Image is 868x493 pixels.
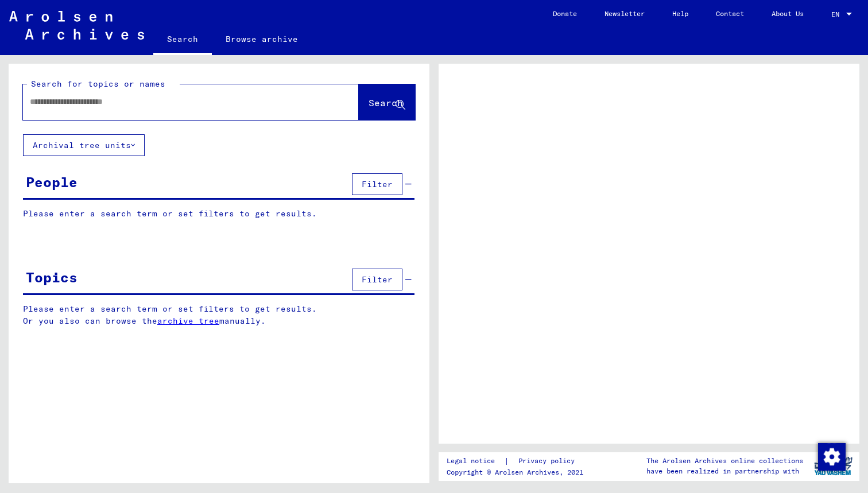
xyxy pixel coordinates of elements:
mat-label: Search for topics or names [31,79,165,89]
button: Filter [352,269,402,290]
div: Change consent [817,442,845,470]
span: Filter [362,179,393,189]
a: archive tree [157,316,219,326]
div: | [447,455,588,467]
img: Arolsen_neg.svg [9,11,144,40]
button: Search [359,84,415,120]
p: Copyright © Arolsen Archives, 2021 [447,467,588,478]
p: Please enter a search term or set filters to get results. Or you also can browse the manually. [23,303,415,327]
span: Filter [362,274,393,285]
a: Legal notice [447,455,504,467]
img: yv_logo.png [812,452,855,480]
div: People [26,172,77,192]
p: Please enter a search term or set filters to get results. [23,208,414,220]
p: The Arolsen Archives online collections [646,456,803,466]
span: Search [369,97,403,108]
p: have been realized in partnership with [646,466,803,476]
a: Search [153,25,212,55]
a: Privacy policy [509,455,588,467]
button: Archival tree units [23,134,145,156]
span: EN [831,10,844,18]
div: Topics [26,267,77,288]
img: Change consent [818,443,846,471]
button: Filter [352,173,402,195]
a: Browse archive [212,25,312,53]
